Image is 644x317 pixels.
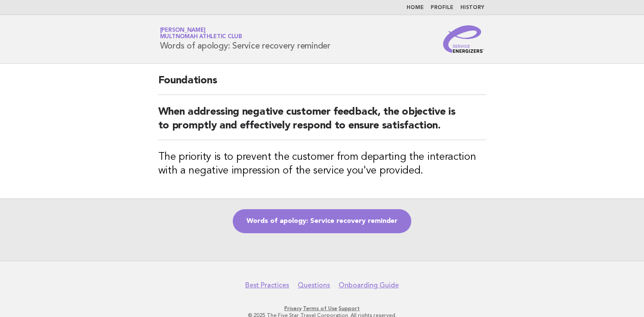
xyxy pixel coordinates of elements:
[298,281,330,290] a: Questions
[339,305,360,311] a: Support
[160,34,242,40] span: Multnomah Athletic Club
[160,27,242,40] a: [PERSON_NAME]Multnomah Athletic Club
[460,5,484,10] a: History
[245,281,289,290] a: Best Practices
[158,150,486,178] h3: The priority is to prevent the customer from departing the interaction with a negative impression...
[160,28,330,50] h1: Words of apology: Service recovery reminder
[158,74,486,95] h2: Foundations
[158,105,486,140] h2: When addressing negative customer feedback, the objective is to promptly and effectively respond ...
[59,305,585,312] p: · ·
[284,305,302,311] a: Privacy
[233,209,411,233] a: Words of apology: Service recovery reminder
[303,305,337,311] a: Terms of Use
[443,25,484,53] img: Service Energizers
[407,5,424,10] a: Home
[431,5,453,10] a: Profile
[339,281,399,290] a: Onboarding Guide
